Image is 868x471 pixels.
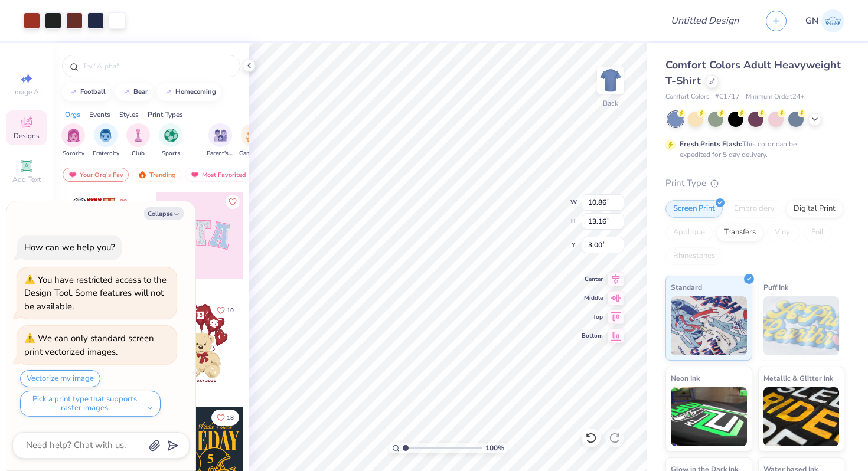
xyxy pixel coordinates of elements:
[65,109,80,120] div: Orgs
[207,123,234,158] button: filter button
[746,92,805,102] span: Minimum Order: 24 +
[665,247,723,265] div: Rhinestones
[665,200,723,218] div: Screen Print
[190,171,200,179] img: most_fav.gif
[485,443,504,453] span: 100 %
[680,139,742,149] strong: Fresh Prints Flash:
[115,83,153,101] button: bear
[119,109,139,120] div: Styles
[804,224,831,241] div: Foil
[138,171,147,179] img: trending.gif
[227,415,234,421] span: 18
[20,391,161,417] button: Pick a print type that supports raster images
[671,387,747,446] img: Neon Ink
[821,9,844,32] img: George Nikhil Musunoor
[24,241,115,253] div: How can we help you?
[680,139,825,160] div: This color can be expedited for 5 day delivery.
[114,195,142,211] button: Like
[239,123,266,158] button: filter button
[207,149,234,158] span: Parent's Weekend
[227,308,234,313] span: 10
[81,60,233,72] input: Try "Alpha"
[716,224,763,241] div: Transfers
[603,98,618,109] div: Back
[122,89,131,96] img: trend_line.gif
[582,332,603,340] span: Bottom
[786,200,843,218] div: Digital Print
[665,58,841,88] span: Comfort Colors Adult Heavyweight T-Shirt
[164,129,178,142] img: Sports Image
[211,302,239,318] button: Like
[185,168,252,182] div: Most Favorited
[767,224,800,241] div: Vinyl
[239,149,266,158] span: Game Day
[99,129,112,142] img: Fraternity Image
[582,313,603,321] span: Top
[805,14,818,28] span: GN
[14,131,40,140] span: Designs
[63,149,84,158] span: Sorority
[24,332,154,358] div: We can only standard screen print vectorized images.
[599,68,622,92] img: Back
[211,410,239,426] button: Like
[80,89,106,95] div: football
[582,294,603,302] span: Middle
[129,200,136,206] span: 14
[24,274,167,312] div: You have restricted access to the Design Tool. Some features will not be available.
[214,129,227,142] img: Parent's Weekend Image
[126,123,150,158] div: filter for Club
[148,109,183,120] div: Print Types
[68,89,78,96] img: trend_line.gif
[665,176,844,190] div: Print Type
[89,109,110,120] div: Events
[93,123,119,158] div: filter for Fraternity
[582,275,603,283] span: Center
[132,129,145,142] img: Club Image
[68,171,77,179] img: most_fav.gif
[661,9,748,32] input: Untitled Design
[12,175,41,184] span: Add Text
[159,123,182,158] button: filter button
[175,89,216,95] div: homecoming
[63,168,129,182] div: Your Org's Fav
[159,123,182,158] div: filter for Sports
[763,296,840,355] img: Puff Ink
[144,207,184,220] button: Collapse
[61,123,85,158] div: filter for Sorority
[671,372,700,384] span: Neon Ink
[157,83,221,101] button: homecoming
[93,149,119,158] span: Fraternity
[763,372,833,384] span: Metallic & Glitter Ink
[763,281,788,293] span: Puff Ink
[665,92,709,102] span: Comfort Colors
[132,149,145,158] span: Club
[162,149,180,158] span: Sports
[239,123,266,158] div: filter for Game Day
[93,123,119,158] button: filter button
[132,168,181,182] div: Trending
[715,92,740,102] span: # C1717
[763,387,840,446] img: Metallic & Glitter Ink
[20,370,100,387] button: Vectorize my image
[805,9,844,32] a: GN
[246,129,260,142] img: Game Day Image
[133,89,148,95] div: bear
[671,281,702,293] span: Standard
[226,195,240,209] button: Like
[671,296,747,355] img: Standard
[164,89,173,96] img: trend_line.gif
[207,123,234,158] div: filter for Parent's Weekend
[67,129,80,142] img: Sorority Image
[62,83,111,101] button: football
[726,200,782,218] div: Embroidery
[665,224,713,241] div: Applique
[61,123,85,158] button: filter button
[126,123,150,158] button: filter button
[13,87,41,97] span: Image AI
